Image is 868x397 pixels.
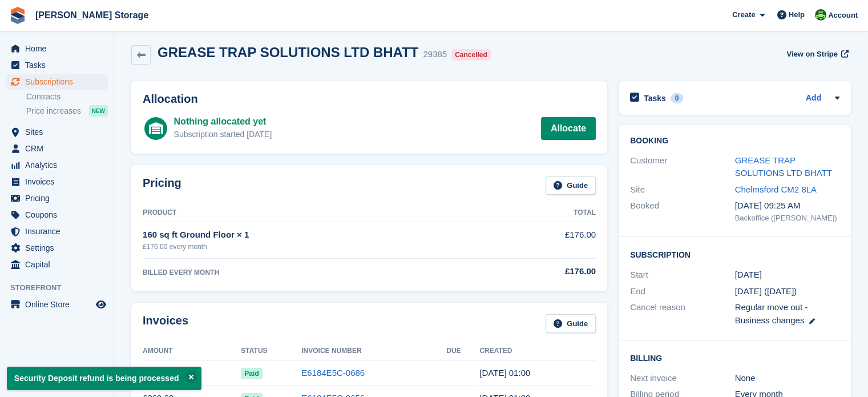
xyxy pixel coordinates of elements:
span: Capital [25,256,94,272]
a: menu [6,190,108,206]
span: Coupons [25,207,94,223]
h2: Allocation [143,93,596,106]
th: Invoice Number [301,342,446,360]
span: Settings [25,240,94,256]
th: Created [479,342,596,360]
span: Tasks [25,57,94,73]
div: 29385 [423,48,447,61]
span: Analytics [25,157,94,173]
div: Next invoice [630,372,735,385]
td: £176.00 [494,222,596,258]
h2: Subscription [630,248,839,260]
h2: Booking [630,137,839,146]
img: Thomas Frary [815,9,826,21]
span: Create [732,9,755,21]
a: Add [806,92,821,105]
a: menu [6,157,108,173]
h2: Pricing [143,177,181,195]
th: Total [494,204,596,222]
a: E6184E5C-0686 [301,368,365,378]
span: Online Store [25,296,94,312]
a: menu [6,124,108,140]
h2: GREASE TRAP SOLUTIONS LTD BHATT [158,45,418,60]
span: Help [789,9,805,21]
span: Pricing [25,190,94,206]
a: menu [6,256,108,272]
div: 160 sq ft Ground Floor × 1 [143,228,494,242]
div: Subscription started [DATE] [174,129,272,141]
span: [DATE] ([DATE]) [735,286,797,296]
a: menu [6,141,108,157]
h2: Billing [630,352,839,363]
div: Start [630,268,735,282]
h2: Invoices [143,314,188,333]
div: None [735,372,840,385]
div: Backoffice ([PERSON_NAME]) [735,212,840,224]
a: Preview store [94,298,108,311]
div: Booked [630,199,735,223]
td: £176.00 [143,360,241,386]
div: Cancelled [451,49,491,61]
span: View on Stripe [786,49,837,60]
a: menu [6,41,108,57]
div: £176.00 [494,265,596,278]
div: Cancel reason [630,301,735,327]
div: Site [630,183,735,197]
div: 0 [671,93,684,103]
img: stora-icon-8386f47178a22dfd0bd8f6a31ec36ba5ce8667c1dd55bd0f319d3a0aa187defe.svg [9,7,26,24]
a: menu [6,223,108,239]
a: menu [6,174,108,190]
div: Nothing allocated yet [174,115,272,129]
th: Amount [143,342,241,360]
h2: Tasks [644,93,666,103]
span: Paid [241,368,262,379]
a: menu [6,240,108,256]
div: End [630,285,735,298]
a: menu [6,207,108,223]
a: Guide [546,177,596,195]
div: Customer [630,154,735,180]
a: [PERSON_NAME] Storage [31,6,153,25]
th: Status [241,342,301,360]
div: [DATE] 09:25 AM [735,199,840,212]
a: menu [6,57,108,73]
a: View on Stripe [782,45,851,63]
a: menu [6,296,108,312]
div: £176.00 every month [143,242,494,252]
a: Contracts [26,91,108,102]
p: Security Deposit refund is being processed [7,367,201,390]
span: CRM [25,141,94,157]
a: Price increases NEW [26,105,108,117]
span: Regular move out - Business changes [735,302,808,325]
span: Insurance [25,223,94,239]
time: 2025-08-08 00:00:35 UTC [479,368,530,378]
a: menu [6,74,108,90]
span: Subscriptions [25,74,94,90]
div: BILLED EVERY MONTH [143,267,494,278]
th: Due [446,342,479,360]
span: Storefront [10,282,114,294]
a: Guide [546,314,596,333]
div: NEW [89,105,108,117]
span: Account [828,10,858,21]
span: Invoices [25,174,94,190]
span: Sites [25,124,94,140]
a: Chelmsford CM2 8LA [735,185,817,194]
a: GREASE TRAP SOLUTIONS LTD BHATT [735,155,832,178]
span: Home [25,41,94,57]
a: Allocate [541,117,596,140]
span: Price increases [26,106,81,117]
time: 2023-12-08 00:00:00 UTC [735,268,762,282]
th: Product [143,204,494,222]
